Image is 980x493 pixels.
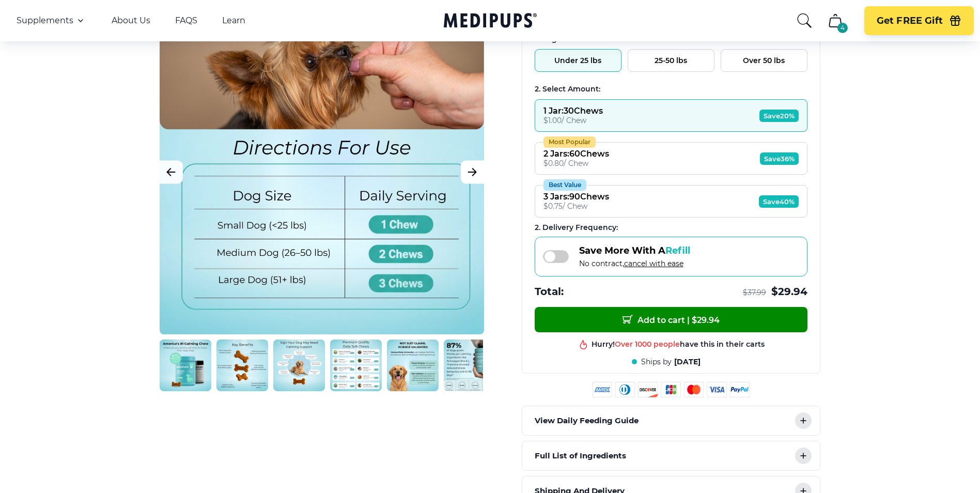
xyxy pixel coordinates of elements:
[543,179,586,191] div: Best Value
[543,159,609,168] div: $ 0.80 / Chew
[535,49,621,72] button: Under 25 lbs
[535,142,807,175] button: Most Popular2 Jars:60Chews$0.80/ ChewSave36%
[461,161,484,184] button: Next Image
[760,152,799,165] span: Save 36%
[543,136,596,148] div: Most Popular
[160,161,183,184] button: Previous Image
[543,202,609,211] div: $ 0.75 / Chew
[17,16,73,26] span: Supplements
[535,414,639,427] p: View Daily Feeding Guide
[17,14,87,27] button: Supplements
[535,450,626,462] p: Full List of Ingredients
[535,84,807,94] div: 2. Select Amount:
[444,340,495,391] img: Calming Dog Chews | Natural Dog Supplements
[674,357,701,367] span: [DATE]
[273,340,325,391] img: Calming Dog Chews | Natural Dog Supplements
[160,340,211,391] img: Calming Dog Chews | Natural Dog Supplements
[535,307,807,332] button: Add to cart | $29.94
[624,259,683,268] span: cancel with ease
[641,357,672,367] span: Ships by
[535,185,807,218] button: Best Value3 Jars:90Chews$0.75/ ChewSave40%
[543,192,609,202] div: 3 Jars : 90 Chews
[771,285,807,299] span: $ 29.94
[543,149,609,159] div: 2 Jars : 60 Chews
[579,245,690,256] span: Save More With A
[579,259,690,268] span: No contract,
[222,16,245,26] a: Learn
[721,49,807,72] button: Over 50 lbs
[877,15,943,27] span: Get FREE Gift
[864,6,974,35] button: Get FREE Gift
[837,23,848,33] div: 4
[543,106,603,116] div: 1 Jar : 30 Chews
[593,382,750,397] img: payment methods
[759,110,799,122] span: Save 20%
[623,314,720,325] span: Add to cart | $ 29.94
[615,340,680,349] span: Over 1000 people
[543,116,603,125] div: $ 1.00 / Chew
[387,340,439,391] img: Calming Dog Chews | Natural Dog Supplements
[535,223,618,232] span: 2 . Delivery Frequency:
[743,288,766,298] span: $ 37.99
[665,245,690,256] span: Refill
[330,340,382,391] img: Calming Dog Chews | Natural Dog Supplements
[628,49,714,72] button: 25-50 lbs
[759,195,799,208] span: Save 40%
[216,340,268,391] img: Calming Dog Chews | Natural Dog Supplements
[444,11,537,32] a: Medipups
[112,16,150,26] a: About Us
[535,285,564,299] span: Total:
[796,12,813,29] button: search
[592,340,765,349] div: Hurry! have this in their carts
[175,16,197,26] a: FAQS
[535,99,807,132] button: 1 Jar:30Chews$1.00/ ChewSave20%
[823,8,848,33] button: cart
